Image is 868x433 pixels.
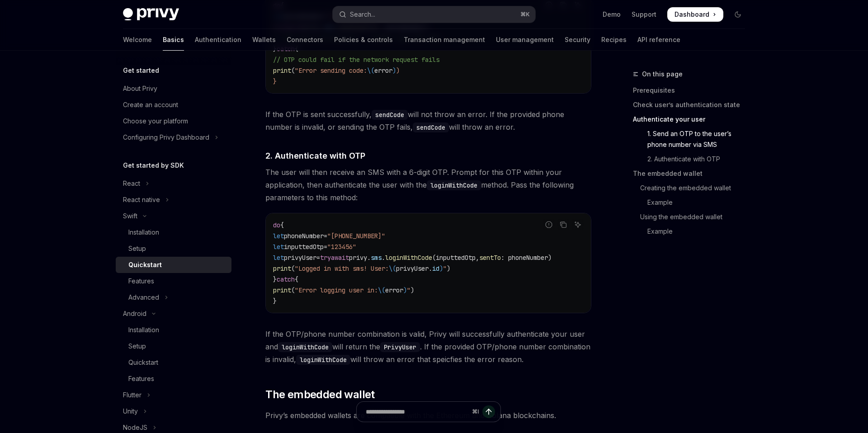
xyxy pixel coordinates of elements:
a: Example [633,195,752,210]
div: Create an account [123,99,178,110]
span: "[PHONE_NUMBER]" [327,232,385,240]
button: Send message [482,405,495,418]
a: 2. Authenticate with OTP [633,152,752,166]
span: } [273,297,277,305]
span: loginWithCode [385,254,432,262]
span: ) [439,264,443,273]
span: ( [291,286,295,294]
span: let [273,232,284,240]
span: ) [447,264,450,273]
a: Welcome [123,29,152,51]
a: Transaction management [404,29,485,51]
span: \( [367,66,374,75]
div: Android [123,308,146,319]
span: catch [277,275,295,283]
a: Features [116,273,231,289]
a: Setup [116,338,231,354]
span: "Error sending code: [295,66,367,75]
span: (inputtedOtp, [432,254,479,262]
span: print [273,264,291,273]
span: ( [291,264,295,273]
span: " [407,286,410,294]
a: 1. Send an OTP to the user’s phone number via SMS [633,127,752,152]
span: do [273,221,280,229]
h5: Get started [123,65,159,76]
h5: Get started by SDK [123,160,184,171]
span: If the OTP/phone number combination is valid, Privy will successfully authenticate your user and ... [265,328,591,366]
div: Search... [350,9,375,20]
span: ) [392,66,396,75]
span: error [374,66,392,75]
code: loginWithCode [278,342,332,352]
button: Toggle Configuring Privy Dashboard section [116,129,231,146]
span: inputtedOtp [284,243,324,251]
button: Open search [333,6,535,23]
span: } [273,275,277,283]
span: . [382,254,385,262]
span: print [273,66,291,75]
span: sms [371,254,382,262]
button: Report incorrect code [543,219,555,231]
span: ) [396,66,400,75]
a: Example [633,224,752,239]
span: Dashboard [675,10,709,19]
div: Configuring Privy Dashboard [123,132,209,143]
div: Installation [128,227,159,238]
a: Dashboard [667,7,723,22]
code: sendCode [372,110,408,120]
div: Swift [123,211,137,221]
a: Quickstart [116,354,231,371]
span: If the OTP is sent successfully, will not throw an error. If the provided phone number is invalid... [265,108,591,133]
div: Features [128,373,154,384]
a: Installation [116,224,231,240]
span: "Error logging user in: [295,286,378,294]
span: privy. [349,254,371,262]
span: { [295,275,298,283]
span: print [273,286,291,294]
a: Features [116,371,231,387]
div: Quickstart [128,357,158,368]
span: = [316,254,320,262]
span: "123456" [327,243,356,251]
span: "Logged in with sms! User: [295,264,389,273]
a: Installation [116,322,231,338]
div: Installation [128,325,159,335]
div: Choose your platform [123,116,188,127]
span: = [324,243,327,251]
button: Toggle React section [116,175,231,192]
a: Setup [116,240,231,257]
span: await [331,254,349,262]
code: sendCode [413,122,449,132]
a: Create an account [116,97,231,113]
a: Security [565,29,590,51]
span: } [273,77,277,85]
span: let [273,243,284,251]
span: : phoneNumber) [501,254,552,262]
div: Advanced [128,292,159,303]
div: Flutter [123,390,142,400]
a: Demo [603,10,621,19]
div: Setup [128,243,146,254]
span: ⌘ K [520,11,530,18]
a: The embedded wallet [633,166,752,181]
div: Setup [128,341,146,352]
span: sentTo [479,254,501,262]
a: About Privy [116,80,231,97]
div: About Privy [123,83,157,94]
a: Recipes [601,29,627,51]
a: Authenticate your user [633,112,752,127]
button: Toggle dark mode [731,7,745,22]
code: loginWithCode [427,180,481,190]
span: phoneNumber [284,232,324,240]
span: { [280,221,284,229]
a: Using the embedded wallet [633,210,752,224]
a: Authentication [195,29,241,51]
div: React native [123,194,160,205]
code: PrivyUser [380,342,420,352]
span: privyUser [284,254,316,262]
div: Unity [123,406,138,417]
span: ) [403,286,407,294]
div: Quickstart [128,259,162,270]
button: Toggle Advanced section [116,289,231,306]
div: NodeJS [123,422,147,433]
